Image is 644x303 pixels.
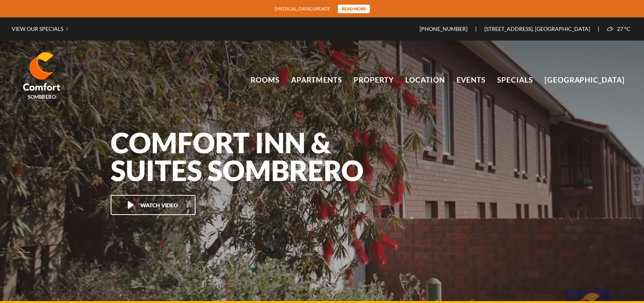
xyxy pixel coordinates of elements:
[599,25,631,32] span: 27 °C
[291,74,342,86] a: Apartments
[477,25,598,32] a: [STREET_ADDRESS]. [GEOGRAPHIC_DATA]
[497,74,533,86] a: Specials
[457,74,486,86] a: Events
[111,195,196,215] button: Watch Video
[111,129,381,184] h1: Comfort Inn & Suites Sombrero
[545,74,625,86] a: [GEOGRAPHIC_DATA]
[28,91,56,100] span: Sombrero
[23,52,60,91] img: Comfort Inn & Suites Sombrero
[405,74,445,86] a: Location
[354,74,394,86] a: Property
[420,17,598,41] span: |
[420,25,475,32] a: [PHONE_NUMBER]
[338,5,370,13] div: Read more
[12,17,63,41] a: View our specials
[598,17,632,41] div: |
[140,202,178,208] span: Watch Video
[275,5,330,12] span: [MEDICAL_DATA] update
[251,74,280,86] a: Rooms
[127,201,135,209] img: Watch Video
